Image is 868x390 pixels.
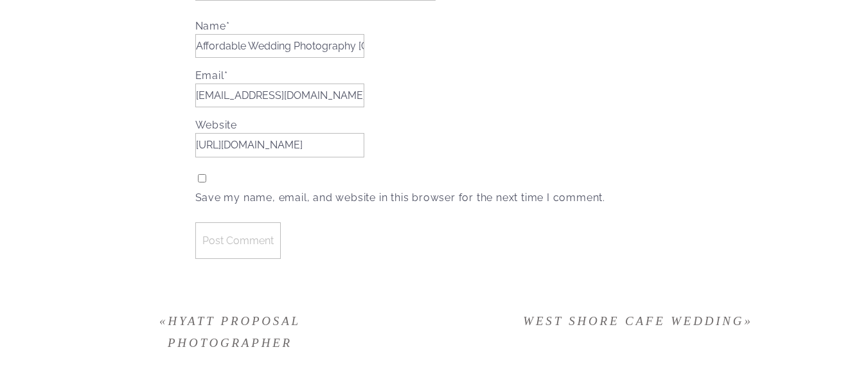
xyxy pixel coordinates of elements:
[195,19,668,34] label: Name
[195,222,281,259] input: Post Comment
[168,314,301,350] a: Hyatt Proposal Photographer
[195,68,668,84] label: Email
[522,310,754,332] nav: »
[195,118,668,133] label: Website
[523,314,744,328] a: West Shore Cafe Wedding
[114,310,346,354] nav: «
[195,190,668,206] label: Save my name, email, and website in this browser for the next time I comment.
